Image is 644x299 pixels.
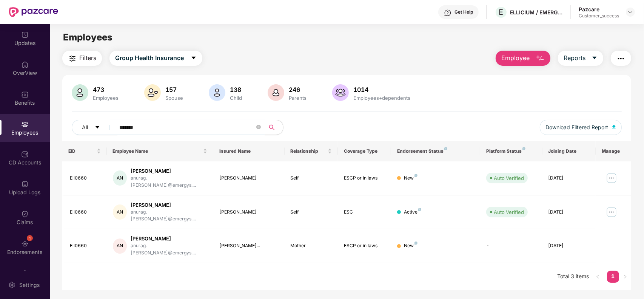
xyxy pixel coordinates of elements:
[164,95,185,101] div: Spouse
[627,9,633,15] img: svg+xml;base64,PHN2ZyBpZD0iRHJvcGRvd24tMzJ4MzIiIHhtbG5zPSJodHRwOi8vd3d3LnczLm9yZy8yMDAwL3N2ZyIgd2...
[219,242,278,249] div: [PERSON_NAME]...
[564,53,585,63] span: Reports
[113,239,127,254] div: AN
[265,124,279,130] span: search
[131,167,207,175] div: [PERSON_NAME]
[21,240,29,248] img: svg+xml;base64,PHN2ZyBpZD0iRW5kb3JzZW1lbnRzIiB4bWxucz0iaHR0cDovL3d3dy53My5vcmcvMjAwMC9zdmciIHdpZH...
[144,84,161,101] img: svg+xml;base64,PHN2ZyB4bWxucz0iaHR0cDovL3d3dy53My5vcmcvMjAwMC9zdmciIHhtbG5zOnhsaW5rPSJodHRwOi8vd3...
[113,148,202,154] span: Employee Name
[496,51,550,66] button: Employee
[404,209,421,216] div: Active
[454,9,473,15] div: Get Help
[579,6,619,13] div: Pazcare
[612,125,616,129] img: svg+xml;base64,PHN2ZyB4bWxucz0iaHR0cDovL3d3dy53My5vcmcvMjAwMC9zdmciIHhtbG5zOnhsaW5rPSJodHRwOi8vd3...
[265,120,283,135] button: search
[107,141,214,161] th: Employee Name
[21,31,29,39] img: svg+xml;base64,PHN2ZyBpZD0iVXBkYXRlZCIgeG1sbnM9Imh0dHA6Ly93d3cudzMub3JnLzIwMDAvc3ZnIiB3aWR0aD0iMj...
[291,148,326,154] span: Relationship
[72,84,88,101] img: svg+xml;base64,PHN2ZyB4bWxucz0iaHR0cDovL3d3dy53My5vcmcvMjAwMC9zdmciIHhtbG5zOnhsaW5rPSJodHRwOi8vd3...
[444,9,451,17] img: svg+xml;base64,PHN2ZyBpZD0iSGVscC0zMngzMiIgeG1sbnM9Imh0dHA6Ly93d3cudzMub3JnLzIwMDAvc3ZnIiB3aWR0aD...
[27,235,33,241] div: 1
[592,55,598,62] span: caret-down
[70,209,101,216] div: Ell0660
[131,201,207,209] div: [PERSON_NAME]
[191,55,197,62] span: caret-down
[95,125,100,131] span: caret-down
[70,175,101,182] div: Ell0660
[291,242,332,249] div: Mother
[579,13,619,19] div: Customer_success
[548,175,590,182] div: [DATE]
[68,148,95,154] span: EID
[619,271,631,283] li: Next Page
[418,208,421,211] img: svg+xml;base64,PHN2ZyB4bWxucz0iaHR0cDovL3d3dy53My5vcmcvMjAwMC9zdmciIHdpZHRoPSI4IiBoZWlnaHQ9IjgiIH...
[605,172,618,184] img: manageButton
[21,270,29,277] img: svg+xml;base64,PHN2ZyBpZD0iTXlfT3JkZXJzIiBkYXRhLW5hbWU9Ik15IE9yZGVycyIgeG1sbnM9Imh0dHA6Ly93d3cudz...
[444,147,447,150] img: svg+xml;base64,PHN2ZyB4bWxucz0iaHR0cDovL3d3dy53My5vcmcvMjAwMC9zdmciIHdpZHRoPSI4IiBoZWlnaHQ9IjgiIH...
[131,242,207,257] div: anurag.[PERSON_NAME]@emergys....
[592,271,604,283] li: Previous Page
[557,271,589,283] li: Total 3 items
[592,271,604,283] button: left
[213,141,284,161] th: Insured Name
[9,7,58,17] img: New Pazcare Logo
[494,174,524,182] div: Auto Verified
[21,121,29,128] img: svg+xml;base64,PHN2ZyBpZD0iRW1wbG95ZWVzIiB4bWxucz0iaHR0cDovL3d3dy53My5vcmcvMjAwMC9zdmciIHdpZHRoPS...
[558,51,603,66] button: Reportscaret-down
[480,229,542,263] td: -
[219,175,278,182] div: [PERSON_NAME]
[228,95,243,101] div: Child
[546,123,609,132] span: Download Filtered Report
[21,61,29,68] img: svg+xml;base64,PHN2ZyBpZD0iSG9tZSIgeG1sbnM9Imh0dHA6Ly93d3cudzMub3JnLzIwMDAvc3ZnIiB3aWR0aD0iMjAiIG...
[404,175,418,182] div: New
[72,120,118,135] button: Allcaret-down
[287,95,308,101] div: Parents
[21,210,29,218] img: svg+xml;base64,PHN2ZyBpZD0iQ2xhaW0iIHhtbG5zPSJodHRwOi8vd3d3LnczLm9yZy8yMDAwL3N2ZyIgd2lkdGg9IjIwIi...
[21,150,29,158] img: svg+xml;base64,PHN2ZyBpZD0iQ0RfQWNjb3VudHMiIGRhdGEtbmFtZT0iQ0QgQWNjb3VudHMiIHhtbG5zPSJodHRwOi8vd3...
[548,209,590,216] div: [DATE]
[70,242,101,249] div: Ell0660
[113,204,127,220] div: AN
[79,53,96,63] span: Filters
[344,175,385,182] div: ESCP or in laws
[291,209,332,216] div: Self
[62,141,107,161] th: EID
[616,54,626,63] img: svg+xml;base64,PHN2ZyB4bWxucz0iaHR0cDovL3d3dy53My5vcmcvMjAwMC9zdmciIHdpZHRoPSIyNCIgaGVpZ2h0PSIyNC...
[219,209,278,216] div: [PERSON_NAME]
[68,54,77,63] img: svg+xml;base64,PHN2ZyB4bWxucz0iaHR0cDovL3d3dy53My5vcmcvMjAwMC9zdmciIHdpZHRoPSIyNCIgaGVpZ2h0PSIyNC...
[510,9,563,16] div: ELLICIUM / EMERGYS SOLUTIONS PRIVATE LIMITED
[605,206,618,218] img: manageButton
[607,271,619,282] a: 1
[164,86,185,93] div: 157
[607,271,619,283] li: 1
[131,209,207,223] div: anurag.[PERSON_NAME]@emergys....
[596,274,600,279] span: left
[623,274,627,279] span: right
[17,281,42,289] div: Settings
[501,53,530,63] span: Employee
[91,95,120,101] div: Employees
[268,84,284,101] img: svg+xml;base64,PHN2ZyB4bWxucz0iaHR0cDovL3d3dy53My5vcmcvMjAwMC9zdmciIHhtbG5zOnhsaW5rPSJodHRwOi8vd3...
[285,141,338,161] th: Relationship
[131,235,207,242] div: [PERSON_NAME]
[209,84,225,101] img: svg+xml;base64,PHN2ZyB4bWxucz0iaHR0cDovL3d3dy53My5vcmcvMjAwMC9zdmciIHhtbG5zOnhsaW5rPSJodHRwOi8vd3...
[63,32,112,43] span: Employees
[113,170,127,186] div: AN
[332,84,349,101] img: svg+xml;base64,PHN2ZyB4bWxucz0iaHR0cDovL3d3dy53My5vcmcvMjAwMC9zdmciIHhtbG5zOnhsaW5rPSJodHRwOi8vd3...
[540,120,622,135] button: Download Filtered Report
[548,242,590,249] div: [DATE]
[115,53,184,63] span: Group Health Insurance
[499,8,504,17] span: E
[21,180,29,188] img: svg+xml;base64,PHN2ZyBpZD0iVXBsb2FkX0xvZ3MiIGRhdGEtbmFtZT0iVXBsb2FkIExvZ3MiIHhtbG5zPSJodHRwOi8vd3...
[522,147,525,150] img: svg+xml;base64,PHN2ZyB4bWxucz0iaHR0cDovL3d3dy53My5vcmcvMjAwMC9zdmciIHdpZHRoPSI4IiBoZWlnaHQ9IjgiIH...
[338,141,391,161] th: Coverage Type
[287,86,308,93] div: 246
[82,123,88,132] span: All
[352,95,412,101] div: Employees+dependents
[352,86,412,93] div: 1014
[414,174,418,177] img: svg+xml;base64,PHN2ZyB4bWxucz0iaHR0cDovL3d3dy53My5vcmcvMjAwMC9zdmciIHdpZHRoPSI4IiBoZWlnaHQ9IjgiIH...
[256,124,261,131] span: close-circle
[91,86,120,93] div: 473
[397,148,474,154] div: Endorsement Status
[596,141,631,161] th: Manage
